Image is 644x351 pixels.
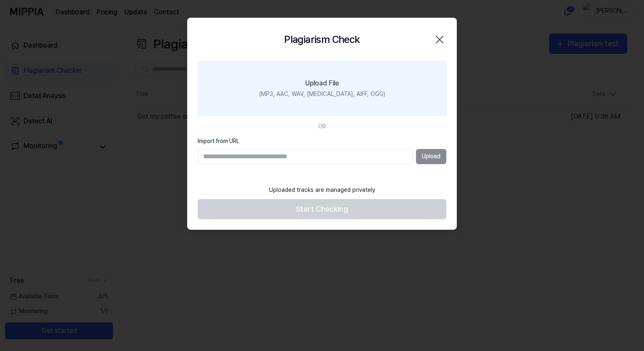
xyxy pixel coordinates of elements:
div: Uploaded tracks are managed privately [264,181,380,199]
div: Upload File [305,78,339,88]
div: OR [318,122,326,131]
label: Import from URL [198,137,446,146]
div: (MP3, AAC, WAV, [MEDICAL_DATA], AIFF, OGG) [259,90,385,98]
h2: Plagiarism Check [284,32,360,48]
